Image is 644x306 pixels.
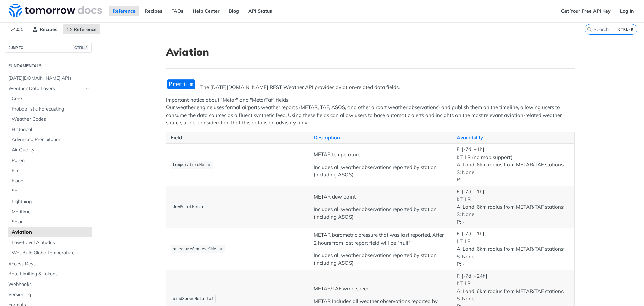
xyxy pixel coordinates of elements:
[166,46,575,58] h1: Aviation
[616,6,637,16] a: Log In
[173,247,223,252] span: pressureSeaLevelMetar
[314,151,447,159] p: METAR temperature
[8,125,92,135] a: Historical
[8,104,92,114] a: Probabilistic Forecasting
[63,24,100,34] a: Reference
[314,285,447,293] p: METAR/TAF wind speed
[141,6,166,16] a: Recipes
[8,156,92,166] a: Pollen
[173,205,204,209] span: dewPointMetar
[12,167,90,174] span: Fire
[173,163,211,167] span: temperatureMetar
[74,26,97,32] span: Reference
[189,6,223,16] a: Help Center
[8,261,90,267] span: Access Keys
[5,43,92,53] button: JUMP TOCTRL-/
[12,229,90,236] span: Aviation
[8,217,92,227] a: Solar
[8,166,92,176] a: Fire
[457,188,570,226] p: F: [-7d, +1h] I: T I R A: Land, 6km radius from METAR/TAF stations S: None P: -
[5,84,92,94] a: Weather Data LayersHide subpages for Weather Data Layers
[12,136,90,143] span: Advanced Precipitation
[8,186,92,196] a: Soil
[8,271,90,277] span: Rate Limiting & Tokens
[314,134,340,141] a: Description
[85,86,90,91] button: Hide subpages for Weather Data Layers
[12,157,90,164] span: Pollen
[8,114,92,124] a: Weather Codes
[314,252,447,267] p: Includes all weather observations reported by station (including ASOS)
[166,84,575,91] p: The [DATE][DOMAIN_NAME] REST Weather API provides aviation-related data fields.
[12,250,90,256] span: Wet Bulb Globe Temperature
[8,281,90,288] span: Webhooks
[8,291,90,298] span: Versioning
[8,196,92,207] a: Lightning
[5,63,92,69] h2: Fundamentals
[171,134,305,142] p: Field
[168,6,187,16] a: FAQs
[8,135,92,145] a: Advanced Precipitation
[29,24,61,34] a: Recipes
[40,26,57,32] span: Recipes
[245,6,276,16] a: API Status
[225,6,243,16] a: Blog
[8,176,92,186] a: Flood
[457,230,570,268] p: F: [-7d, +1h] I: T I R A: Land, 6km radius from METAR/TAF stations S: None P: -
[12,239,90,246] span: Low-Level Altitudes
[109,6,139,16] a: Reference
[5,290,92,300] a: Versioning
[12,147,90,154] span: Air Quality
[616,26,635,33] kbd: CTRL-K
[8,227,92,237] a: Aviation
[73,45,88,50] span: CTRL-/
[5,279,92,290] a: Webhooks
[166,96,575,127] p: Important notice about "Metar" and "MetarTaf" fields: Our weather engine uses formal airports wea...
[12,178,90,184] span: Flood
[8,85,83,92] span: Weather Data Layers
[557,6,614,16] a: Get Your Free API Key
[587,27,592,32] svg: Search
[314,164,447,179] p: Includes all weather observations reported by station (including ASOS)
[8,94,92,104] a: Core
[457,134,483,141] a: Availability
[12,198,90,205] span: Lightning
[5,73,92,83] a: [DATE][DOMAIN_NAME] APIs
[5,259,92,269] a: Access Keys
[173,297,214,301] span: windSpeedMetarTaf
[12,188,90,194] span: Soil
[9,4,102,17] img: Tomorrow.io Weather API Docs
[8,75,90,82] span: [DATE][DOMAIN_NAME] APIs
[314,193,447,201] p: METAR dew point
[12,209,90,215] span: Maritime
[8,248,92,258] a: Wet Bulb Globe Temperature
[314,206,447,221] p: Includes all weather observations reported by station (including ASOS)
[12,116,90,123] span: Weather Codes
[12,219,90,225] span: Solar
[457,146,570,184] p: F: [-7d, +1h] I: T I R (no map support) A: Land, 6km radius from METAR/TAF stations S: None P: -
[12,106,90,113] span: Probabilistic Forecasting
[8,237,92,248] a: Low-Level Altitudes
[5,269,92,279] a: Rate Limiting & Tokens
[12,95,90,102] span: Core
[7,24,27,34] span: v4.0.1
[314,231,447,247] p: METAR barometric pressure that was last reported. After 2 hours from last report field will be "n...
[12,126,90,133] span: Historical
[8,207,92,217] a: Maritime
[8,145,92,155] a: Air Quality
